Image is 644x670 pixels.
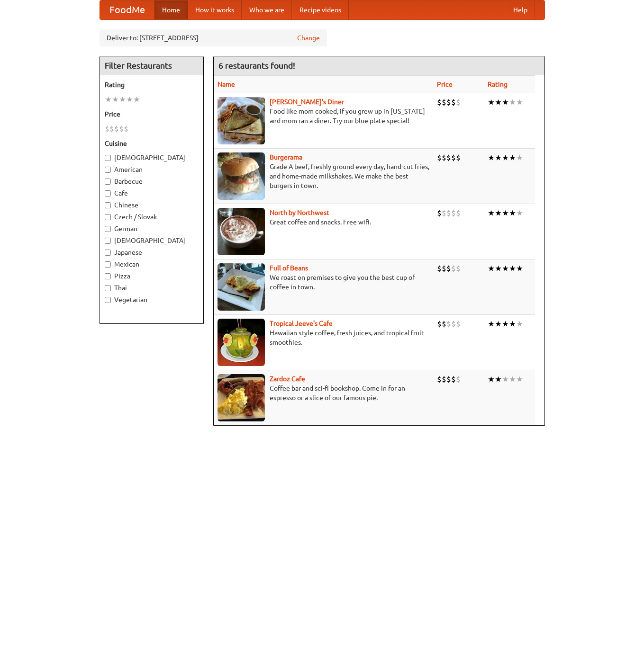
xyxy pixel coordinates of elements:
[218,384,429,402] p: Coffee bar and sci-fi bookshop. Come in for an espresso or a slice of our famous pie.
[446,374,451,384] li: $
[270,264,308,272] a: Full of Beans
[105,200,199,210] label: Chinese
[509,152,516,163] li: ★
[437,374,442,384] li: $
[270,375,305,383] a: Zardoz Cafe
[218,152,265,200] img: burgerama.jpg
[442,319,446,329] li: $
[218,319,265,366] img: jeeves.jpg
[516,319,523,329] li: ★
[105,226,111,232] input: German
[114,124,119,134] li: $
[451,263,456,274] li: $
[516,97,523,107] li: ★
[119,94,126,105] li: ★
[437,80,453,88] a: Price
[495,152,502,163] li: ★
[456,208,461,218] li: $
[297,33,320,43] a: Change
[456,152,461,163] li: $
[105,236,199,245] label: [DEMOGRAPHIC_DATA]
[456,97,461,107] li: $
[509,263,516,274] li: ★
[154,0,188,19] a: Home
[218,61,295,70] ng-pluralize: 6 restaurants found!
[242,0,292,19] a: Who we are
[218,217,429,227] p: Great coffee and snacks. Free wifi.
[105,250,111,256] input: Japanese
[105,271,199,281] label: Pizza
[495,319,502,329] li: ★
[509,97,516,107] li: ★
[105,80,199,89] h5: Rating
[442,263,446,274] li: $
[105,285,111,291] input: Thai
[218,208,265,255] img: north.jpg
[488,152,495,163] li: ★
[451,97,456,107] li: $
[495,208,502,218] li: ★
[488,319,495,329] li: ★
[495,374,502,384] li: ★
[446,263,451,274] li: $
[442,374,446,384] li: $
[451,152,456,163] li: $
[495,263,502,274] li: ★
[442,97,446,107] li: $
[502,319,509,329] li: ★
[502,374,509,384] li: ★
[446,319,451,329] li: $
[105,190,111,197] input: Cafe
[105,153,199,162] label: [DEMOGRAPHIC_DATA]
[105,295,199,304] label: Vegetarian
[456,374,461,384] li: $
[105,238,111,244] input: [DEMOGRAPHIC_DATA]
[516,152,523,163] li: ★
[218,97,265,144] img: sallys.jpg
[516,263,523,274] li: ★
[506,0,535,19] a: Help
[437,97,442,107] li: $
[516,208,523,218] li: ★
[446,152,451,163] li: $
[105,109,199,119] h5: Price
[442,208,446,218] li: $
[270,98,344,106] b: [PERSON_NAME]'s Diner
[516,374,523,384] li: ★
[437,152,442,163] li: $
[119,124,124,134] li: $
[105,283,199,293] label: Thai
[109,124,114,134] li: $
[451,319,456,329] li: $
[105,167,111,173] input: American
[456,263,461,274] li: $
[105,212,199,222] label: Czech / Slovak
[446,208,451,218] li: $
[488,97,495,107] li: ★
[218,273,429,292] p: We roast on premises to give you the best cup of coffee in town.
[292,0,349,19] a: Recipe videos
[488,80,508,88] a: Rating
[502,97,509,107] li: ★
[270,209,329,216] b: North by Northwest
[105,179,111,185] input: Barbecue
[509,374,516,384] li: ★
[437,208,442,218] li: $
[105,94,112,105] li: ★
[270,320,333,327] a: Tropical Jeeve's Cafe
[112,94,119,105] li: ★
[502,152,509,163] li: ★
[105,139,199,148] h5: Cuisine
[105,165,199,174] label: American
[100,0,154,19] a: FoodMe
[495,97,502,107] li: ★
[105,248,199,257] label: Japanese
[105,202,111,208] input: Chinese
[502,208,509,218] li: ★
[105,261,111,268] input: Mexican
[488,208,495,218] li: ★
[442,152,446,163] li: $
[100,29,327,46] div: Deliver to: [STREET_ADDRESS]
